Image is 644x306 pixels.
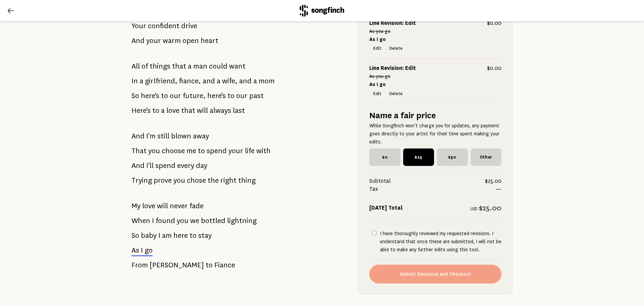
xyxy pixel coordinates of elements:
[369,37,386,42] strong: As I go
[207,144,227,158] span: spend
[190,214,199,227] span: we
[131,199,141,213] span: My
[369,177,485,185] span: Subtotal
[229,59,246,73] span: want
[209,59,227,73] span: could
[131,159,145,172] span: And
[145,74,177,88] span: girlfriend,
[154,174,172,187] span: prove
[162,229,172,242] span: am
[239,74,252,88] span: and
[158,229,160,242] span: I
[369,20,416,27] strong: Line Revision: Edit
[146,34,161,47] span: your
[369,122,501,146] p: While Songfinch won’t charge you for updates, any payment goes directly to your artist for their ...
[170,199,188,213] span: never
[236,89,248,102] span: our
[161,104,165,117] span: a
[220,174,236,187] span: right
[141,89,159,102] span: here's
[171,129,191,143] span: blown
[142,59,148,73] span: of
[141,229,157,242] span: baby
[369,265,501,283] button: Submit Revisions and Checkout
[150,258,204,272] span: [PERSON_NAME]
[259,74,275,88] span: mom
[142,199,155,213] span: love
[385,44,407,53] button: Delete
[173,174,185,187] span: you
[227,214,257,227] span: lightning
[173,229,188,242] span: here
[485,177,501,185] span: $25.00
[403,148,434,166] span: $25
[470,207,478,211] span: USD
[369,89,385,98] button: Edit
[131,258,148,272] span: From
[163,34,181,47] span: warm
[131,214,150,227] span: When
[131,246,139,254] span: As
[161,89,168,102] span: to
[188,59,192,73] span: a
[197,104,208,117] span: will
[148,144,160,158] span: you
[487,64,501,73] span: $0.00
[222,74,237,88] span: wife,
[145,246,153,254] span: go
[131,174,152,187] span: Trying
[177,214,189,227] span: you
[146,129,156,143] span: I'm
[369,205,403,211] strong: [DATE] Total
[166,104,179,117] span: love
[170,89,181,102] span: our
[198,144,205,158] span: to
[380,229,501,254] p: I have thoroughly reviewed my requested revisions. I understand that once these are submitted, I ...
[179,74,201,88] span: fiance,
[228,144,243,158] span: your
[182,34,199,47] span: open
[172,59,186,73] span: that
[131,19,146,33] span: Your
[214,258,235,272] span: Fiance
[177,159,194,172] span: every
[203,74,215,88] span: and
[198,229,212,242] span: stay
[479,204,501,212] span: $25.00
[207,89,226,102] span: here's
[150,59,170,73] span: things
[183,89,206,102] span: future,
[369,82,386,87] strong: As I go
[385,89,407,98] button: Delete
[156,214,175,227] span: found
[140,74,143,88] span: a
[157,199,168,213] span: will
[253,74,257,88] span: a
[131,129,145,143] span: And
[131,59,140,73] span: All
[152,214,154,227] span: I
[152,104,159,117] span: to
[256,144,271,158] span: with
[369,44,385,53] button: Edit
[369,65,416,72] strong: Line Revision: Edit
[249,89,264,102] span: past
[187,174,206,187] span: chose
[157,129,169,143] span: still
[369,110,501,122] h5: Name a fair price
[369,148,400,166] span: $0
[208,174,219,187] span: the
[487,19,501,28] span: $0.00
[201,214,225,227] span: bottled
[245,144,255,158] span: life
[193,59,207,73] span: man
[186,144,196,158] span: me
[131,89,139,102] span: So
[155,159,175,172] span: spend
[495,185,501,193] span: —
[190,229,197,242] span: to
[201,34,218,47] span: heart
[372,231,376,235] input: I have thoroughly reviewed my requested revisions. I understand that once these are submitted, I ...
[206,258,213,272] span: to
[131,144,147,158] span: That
